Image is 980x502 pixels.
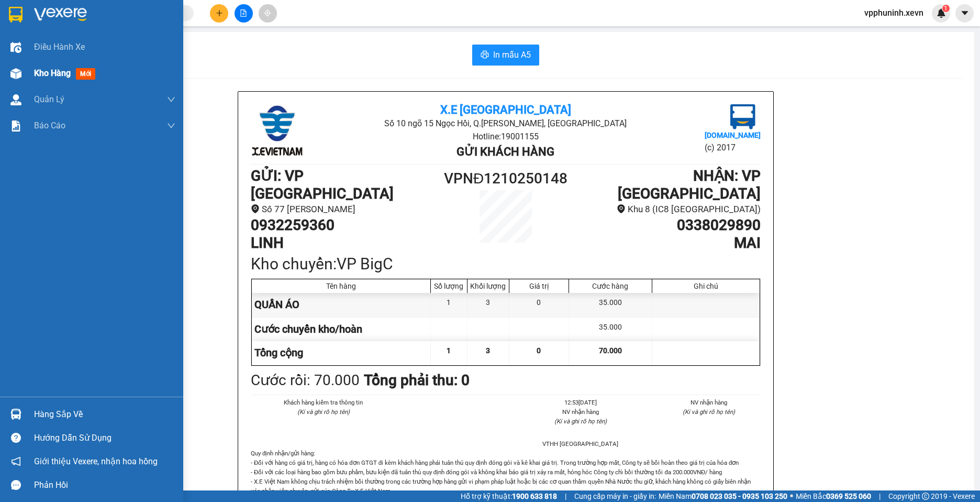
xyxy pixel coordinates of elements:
b: GỬI : VP [GEOGRAPHIC_DATA] [251,167,394,202]
span: copyright [922,493,929,500]
span: Kho hàng [34,68,71,78]
span: down [167,95,175,104]
span: plus [216,9,223,17]
span: In mẫu A5 [493,48,531,61]
button: plus [210,4,228,23]
b: X.E [GEOGRAPHIC_DATA] [440,103,571,116]
img: warehouse-icon [10,94,21,105]
span: environment [251,204,260,213]
span: Giới thiệu Vexere, nhận hoa hồng [34,455,158,468]
div: Hướng dẫn sử dụng [34,430,175,446]
span: Điều hành xe [34,40,85,53]
div: Kho chuyển: VP BigC [251,252,761,276]
div: Ghi chú [655,282,757,290]
div: 35.000 [569,293,652,317]
span: ⚪️ [790,494,793,498]
li: Khu 8 (IC8 [GEOGRAPHIC_DATA]) [570,202,761,216]
span: question-circle [11,433,21,443]
span: Hỗ trợ kỹ thuật: [461,490,557,502]
li: Hotline: 19001155 [336,130,675,143]
span: file-add [240,9,247,17]
span: 3 [486,346,490,355]
sup: 1 [942,5,950,12]
div: Cước rồi : 70.000 [251,369,360,392]
span: environment [617,204,626,213]
strong: 1900 633 818 [512,492,557,500]
span: 0 [537,346,541,355]
button: printerIn mẫu A5 [472,45,539,66]
span: notification [11,456,21,466]
img: solution-icon [10,121,21,132]
span: Quản Lý [34,93,64,106]
button: caret-down [955,4,974,23]
span: printer [481,50,489,60]
div: Cước chuyển kho/hoàn [252,318,431,341]
span: Miền Nam [659,490,787,502]
img: warehouse-icon [10,42,21,53]
img: logo-vxr [9,7,23,23]
span: Miền Bắc [796,490,871,502]
b: Gửi khách hàng [456,145,554,158]
img: icon-new-feature [937,8,946,18]
strong: 0369 525 060 [826,492,871,500]
img: logo.jpg [251,104,303,157]
li: NV nhận hàng [658,398,761,407]
span: | [879,490,881,502]
li: Số 10 ngõ 15 Ngọc Hồi, Q.[PERSON_NAME], [GEOGRAPHIC_DATA] [336,117,675,130]
li: (c) 2017 [705,141,761,154]
div: 1 [431,293,467,317]
span: 70.000 [599,346,622,355]
li: NV nhận hàng [529,407,632,417]
img: warehouse-icon [10,409,21,420]
div: QUẦN ÁO [252,293,431,317]
h1: LINH [251,234,442,252]
span: Cung cấp máy in - giấy in: [574,490,656,502]
li: Khách hàng kiểm tra thông tin [272,398,375,407]
span: message [11,480,21,490]
img: logo.jpg [730,104,755,129]
strong: 0708 023 035 - 0935 103 250 [692,492,787,500]
i: (Kí và ghi rõ họ tên) [554,418,607,425]
h1: 0338029890 [570,216,761,234]
span: 1 [447,346,451,355]
span: caret-down [960,8,970,18]
li: Số 77 [PERSON_NAME] [251,202,442,216]
div: Cước hàng [572,282,649,290]
div: 0 [509,293,569,317]
div: Khối lượng [470,282,506,290]
button: aim [259,4,277,23]
span: mới [76,68,95,80]
h1: VPNĐ1210250148 [442,167,570,190]
img: warehouse-icon [10,68,21,79]
div: 3 [467,293,509,317]
div: Phản hồi [34,477,175,493]
b: NHẬN : VP [GEOGRAPHIC_DATA] [618,167,761,202]
b: Tổng phải thu: 0 [364,372,470,389]
div: Hàng sắp về [34,407,175,422]
button: file-add [235,4,253,23]
span: 1 [944,5,948,12]
div: Số lượng [433,282,464,290]
i: (Kí và ghi rõ họ tên) [297,408,350,416]
span: aim [264,9,271,17]
h1: 0932259360 [251,216,442,234]
span: Báo cáo [34,119,65,132]
span: down [167,122,175,130]
li: 12:53[DATE] [529,398,632,407]
b: [DOMAIN_NAME] [705,131,761,139]
i: (Kí và ghi rõ họ tên) [683,408,735,416]
div: Tên hàng [254,282,428,290]
li: VTHH [GEOGRAPHIC_DATA] [529,439,632,449]
span: vpphuninh.xevn [856,6,932,19]
span: Tổng cộng [254,346,303,359]
div: Giá trị [512,282,566,290]
div: 35.000 [569,318,652,341]
h1: MAI [570,234,761,252]
span: | [565,490,566,502]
